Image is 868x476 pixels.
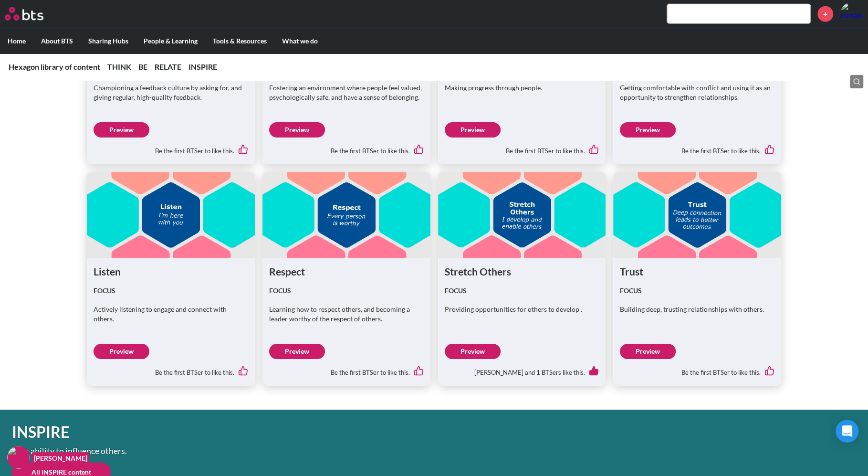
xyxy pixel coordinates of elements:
[620,264,774,278] h1: Trust
[94,286,115,295] strong: FOCUS
[269,138,424,158] div: Be the first BTSer to like this.
[840,2,863,25] img: Luciana de Camargo Pereira
[269,122,325,138] a: Preview
[32,452,89,463] figcaption: [PERSON_NAME]
[445,122,501,138] a: Preview
[620,305,774,314] p: Building deep, trusting relationships with others.
[445,138,599,158] div: Be the first BTSer to like this.
[269,359,424,379] div: Be the first BTSer to like this.
[107,62,131,71] a: THINK
[274,29,325,53] label: What we do
[81,29,136,53] label: Sharing Hubs
[9,62,100,71] a: Hexagon library of content
[840,2,863,25] a: Profile
[12,447,485,455] p: your ability to influence others.
[94,264,248,278] h1: Listen
[94,344,149,359] a: Preview
[269,305,424,323] p: Learning how to respect others, and becoming a leader worthy of the respect of others.
[620,83,774,102] p: Getting comfortable with conflict and using it as an opportunity to strengthen relationships.
[620,344,676,359] a: Preview
[620,138,774,158] div: Be the first BTSer to like this.
[136,29,205,53] label: People & Learning
[445,305,599,314] p: Providing opportunities for others to develop .
[94,359,248,379] div: Be the first BTSer to like this.
[836,420,858,443] div: Open Intercom Messenger
[269,344,325,359] a: Preview
[33,29,81,53] label: About BTS
[94,305,248,323] p: Actively listening to engage and connect with others.
[155,62,181,71] a: RELATE
[5,7,43,21] img: BTS Logo
[7,446,30,469] img: F
[445,286,467,295] strong: FOCUS
[5,7,61,21] a: Go home
[269,286,291,295] strong: FOCUS
[445,344,501,359] a: Preview
[620,359,774,379] div: Be the first BTSer to like this.
[620,122,676,138] a: Preview
[205,29,274,53] label: Tools & Resources
[445,359,599,379] div: [PERSON_NAME] and 1 BTSers like this.
[817,6,833,22] a: +
[269,264,424,278] h1: Respect
[94,138,248,158] div: Be the first BTSer to like this.
[620,286,642,295] strong: FOCUS
[94,122,149,138] a: Preview
[12,422,603,443] h1: INSPIRE
[94,83,248,102] p: Championing a feedback culture by asking for, and giving regular, high-quality feedback.
[269,83,424,102] p: Fostering an environment where people feel valued, psychologically safe, and have a sense of belo...
[445,83,599,93] p: Making progress through people.
[188,62,217,71] a: INSPIRE
[138,62,147,71] a: BE
[445,264,599,278] h1: Stretch Others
